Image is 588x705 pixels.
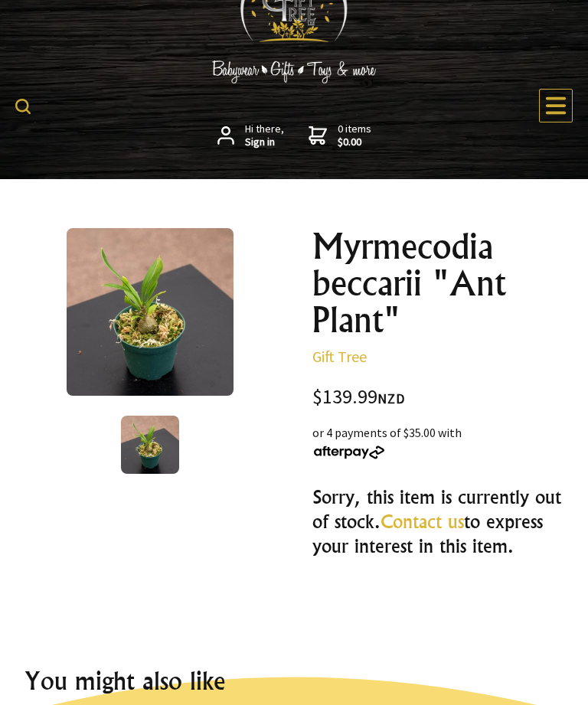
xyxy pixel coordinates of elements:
[15,99,31,114] img: product search
[309,122,371,149] a: 0 items$0.00
[381,510,464,533] a: Contact us
[312,423,563,460] div: or 4 payments of $35.00 with
[67,228,234,396] img: Myrmecodia beccarii "Ant Plant"
[24,662,563,699] h2: You might also like
[377,390,405,407] span: NZD
[312,446,386,459] img: Afterpay
[312,387,563,408] div: $139.99
[217,122,284,149] a: Hi there,Sign in
[121,416,179,474] img: Myrmecodia beccarii "Ant Plant"
[312,347,367,366] a: Gift Tree
[245,122,284,149] span: Hi there,
[245,135,284,149] strong: Sign in
[338,122,371,149] span: 0 items
[338,135,371,149] strong: $0.00
[312,228,563,338] h1: Myrmecodia beccarii "Ant Plant"
[312,485,563,558] h3: Sorry, this item is currently out of stock. to express your interest in this item.
[179,60,409,83] img: Babywear - Gifts - Toys & more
